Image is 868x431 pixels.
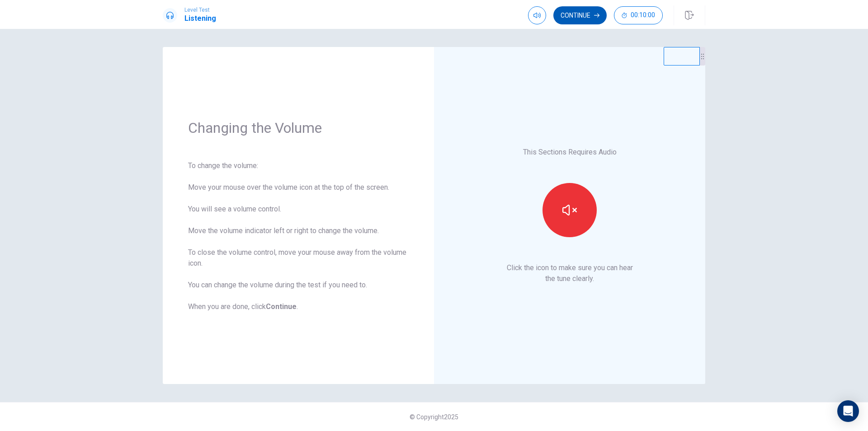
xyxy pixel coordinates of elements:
p: Click the icon to make sure you can hear the tune clearly. [507,262,633,284]
span: © Copyright 2025 [410,413,458,421]
button: Continue [553,6,607,24]
div: Open Intercom Messenger [837,400,859,422]
button: 00:10:00 [614,6,663,24]
h1: Listening [184,13,216,24]
h1: Changing the Volume [188,119,409,137]
b: Continue [266,302,297,311]
p: This Sections Requires Audio [523,147,617,158]
span: 00:10:00 [631,12,655,19]
div: To change the volume: Move your mouse over the volume icon at the top of the screen. You will see... [188,160,409,312]
span: Level Test [184,7,216,13]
